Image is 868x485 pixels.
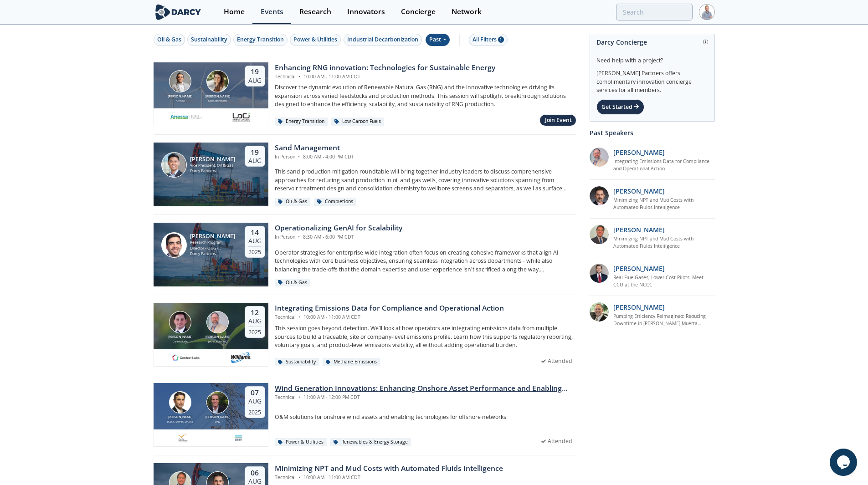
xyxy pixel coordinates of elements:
div: [PERSON_NAME] [166,94,194,99]
img: logo-wide.svg [154,4,203,20]
img: Profile [699,4,715,20]
div: [PERSON_NAME] [204,94,232,99]
div: Industrial Decarbonization [347,36,418,44]
div: Context Labs [166,340,194,343]
a: Travis Douville [PERSON_NAME] [GEOGRAPHIC_DATA] Morgan Putnam [PERSON_NAME] DNV 07 Aug 2025 Wind ... [154,383,576,447]
img: Amir Akbari [169,70,191,92]
div: Darcy Partners [190,168,235,174]
a: Real Flue Gases, Lower Cost Pilots: Meet CCU at the NCCC [613,274,715,289]
div: Integrating Emissions Data for Compliance and Operational Action [275,303,504,314]
button: Power & Utilities [290,34,341,46]
div: Wind Generation Innovations: Enhancing Onshore Asset Performance and Enabling Offshore Networks [275,383,576,394]
p: O&M solutions for onshore wind assets and enabling technologies for offshore networks [275,413,576,421]
div: Vice President, Oil & Gas [190,163,235,168]
div: Completions [314,198,357,206]
div: Events [261,8,283,15]
img: 2b793097-40cf-4f6d-9bc3-4321a642668f [231,112,251,123]
div: Low Carbon Fuels [331,117,385,126]
p: [PERSON_NAME] [613,225,665,235]
button: Oil & Gas [154,34,185,46]
img: williams.com.png [231,352,252,363]
div: Past Speakers [590,125,715,141]
div: Sustainability [191,36,227,44]
img: Ron Sasaki [161,152,187,178]
img: 0796ef69-b90a-4e68-ba11-5d0191a10bb8 [590,186,609,205]
p: Operator strategies for enterprise-wide integration often focus on creating cohesive frameworks t... [275,249,576,274]
div: [PERSON_NAME] [190,156,235,163]
div: Aug [248,397,262,405]
div: Past [426,34,450,46]
img: Nicole Neff [206,70,229,92]
p: This session goes beyond detection. We’ll look at how operators are integrating emissions data fr... [275,324,576,349]
img: 551440aa-d0f4-4a32-b6e2-e91f2a0781fe [170,112,202,123]
div: 14 [248,228,262,237]
span: • [297,394,302,400]
span: • [297,234,302,240]
div: [PERSON_NAME] [166,415,194,420]
button: Sustainability [187,34,231,46]
div: Sustainability [275,358,319,366]
div: Power & Utilities [275,438,327,446]
div: In Person 8:00 AM - 4:00 PM CDT [275,153,354,161]
a: Amir Akbari [PERSON_NAME] Anessa Nicole Neff [PERSON_NAME] Loci Controls Inc. 19 Aug Enhancing RN... [154,62,576,126]
p: [PERSON_NAME] [613,302,665,312]
div: Home [224,8,245,15]
div: Energy Transition [237,36,284,44]
div: Anessa [166,99,194,102]
a: Minimizing NPT and Mud Costs with Automated Fluids Intelligence [613,235,715,250]
img: Mark Gebbia [206,311,229,333]
img: Sami Sultan [161,232,187,258]
img: ed2b4adb-f152-4947-b39b-7b15fa9ececc [590,148,609,167]
span: • [297,314,302,320]
img: Travis Douville [169,391,191,414]
div: Aug [248,157,262,165]
iframe: chat widget [830,449,859,476]
div: Technical 10:00 AM - 11:00 AM CDT [275,73,495,81]
div: Methane Emissions [323,358,380,366]
div: Darcy Partners [190,251,236,257]
div: Aug [248,77,262,85]
a: Ron Sasaki [PERSON_NAME] Vice President, Oil & Gas Darcy Partners 19 Aug Sand Management In Perso... [154,143,576,206]
div: 19 [248,67,262,77]
div: In Person 8:30 AM - 6:00 PM CDT [275,234,402,241]
p: [PERSON_NAME] [613,148,665,157]
div: Attended [537,436,576,447]
div: Research Program Director - O&G / Sustainability [190,240,236,251]
img: 47500b57-f1ab-48fc-99f2-2a06715d5bad [590,264,609,283]
div: Power & Utilities [293,36,337,44]
div: Need help with a project? [596,50,708,65]
div: Research [299,8,331,15]
div: Innovators [347,8,385,15]
div: DNV [204,420,232,424]
img: information.svg [703,40,708,45]
div: Renewables & Energy Storage [330,438,411,446]
span: • [297,474,302,480]
div: 2025 [248,407,262,416]
div: Technical 10:00 AM - 11:00 AM CDT [275,314,504,321]
a: Pumping Efficiency Reimagined: Reducing Downtime in [PERSON_NAME] Muerta Completions [613,313,715,327]
div: Minimizing NPT and Mud Costs with Automated Fluids Intelligence [275,463,503,474]
div: 06 [248,469,262,478]
div: [PERSON_NAME] [190,233,236,240]
button: Industrial Decarbonization [344,34,422,46]
img: 1682076415445-contextlabs.png [170,352,202,363]
a: Sami Sultan [PERSON_NAME] Research Program Director - O&G / Sustainability Darcy Partners 14 Aug ... [154,223,576,286]
img: Morgan Putnam [206,391,229,414]
div: Concierge [401,8,436,15]
div: Operationalizing GenAI for Scalability [275,223,402,234]
div: Attended [537,356,576,367]
div: Loci Controls Inc. [204,99,232,102]
span: • [297,73,302,80]
div: Join Event [545,116,572,124]
div: [PERSON_NAME] [204,340,232,343]
img: f391ab45-d698-4384-b787-576124f63af6 [590,225,609,244]
div: 07 [248,388,262,398]
div: Sand Management [275,143,354,153]
div: All Filters [473,36,504,44]
img: Nathan Brawn [169,311,191,333]
div: Darcy Concierge [596,34,708,50]
div: [PERSON_NAME] Partners offers complimentary innovation concierge services for all members. [596,65,708,95]
span: • [297,153,302,160]
div: [PERSON_NAME] [204,415,232,420]
a: Integrating Emissions Data for Compliance and Operational Action [613,158,715,173]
